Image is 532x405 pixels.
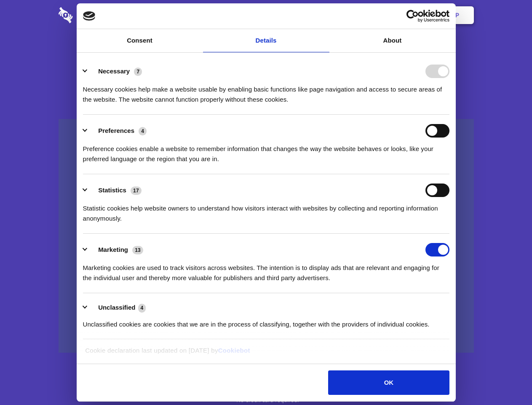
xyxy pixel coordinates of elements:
img: logo [83,11,96,21]
button: OK [328,370,449,395]
h1: Eliminate Slack Data Loss. [59,38,474,68]
a: Consent [77,29,203,52]
iframe: Drift Widget Chat Controller [490,363,522,395]
div: Necessary cookies help make a website usable by enabling basic functions like page navigation and... [83,78,449,105]
h4: Auto-redaction of sensitive data, encrypted data sharing and self-destructing private chats. Shar... [59,77,474,105]
label: Preferences [98,127,134,134]
span: 7 [134,67,142,76]
a: Login [382,2,419,28]
div: Statistic cookies help website owners to understand how visitors interact with websites by collec... [83,197,449,224]
img: logo-wordmark-white-trans-d4663122ce5f474addd5e946df7df03e33cb6a1c49d2221995e7729f52c070b2.svg [59,7,131,23]
div: Cookie declaration last updated on [DATE] by [79,346,453,362]
button: Preferences (4) [83,124,152,138]
span: 4 [139,127,147,135]
span: 13 [132,246,143,254]
a: Pricing [247,2,284,28]
a: Cookiebot [218,347,250,354]
a: Details [203,29,329,52]
button: Unclassified (4) [83,302,151,313]
label: Statistics [98,186,126,194]
label: Marketing [98,246,128,253]
span: 17 [131,186,142,195]
a: Contact [342,2,380,28]
div: Unclassified cookies are cookies that we are in the process of classifying, together with the pro... [83,313,449,329]
button: Marketing (13) [83,243,149,256]
label: Necessary [98,67,130,75]
span: 4 [138,304,146,312]
div: Marketing cookies are used to track visitors across websites. The intention is to display ads tha... [83,256,449,283]
button: Necessary (7) [83,65,147,78]
a: Usercentrics Cookiebot - opens in a new window [376,10,449,22]
a: Wistia video thumbnail [59,119,474,353]
div: Preference cookies enable a website to remember information that changes the way the website beha... [83,138,449,164]
button: Statistics (17) [83,184,147,197]
a: About [329,29,456,52]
